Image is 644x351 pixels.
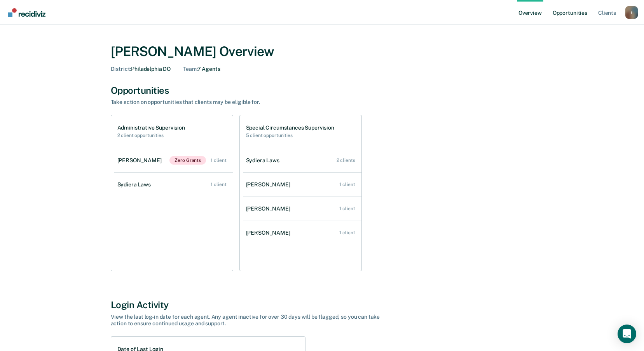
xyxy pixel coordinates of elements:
[111,44,534,60] div: [PERSON_NAME] Overview
[114,174,233,196] a: Sydiera Laws 1 client
[339,206,355,211] div: 1 client
[618,325,636,343] div: Open Intercom Messenger
[246,133,334,138] h2: 5 client opportunities
[183,66,197,72] span: Team :
[111,99,383,105] div: Take action on opportunities that clients may be eligible for.
[246,125,334,131] h1: Special Circumstances Supervision
[8,8,45,17] img: Recidiviz
[625,6,638,19] button: Profile dropdown button
[625,6,638,19] div: t
[111,85,534,96] div: Opportunities
[117,125,185,131] h1: Administrative Supervision
[117,133,185,138] h2: 2 client opportunities
[246,181,293,188] div: [PERSON_NAME]
[243,198,361,220] a: [PERSON_NAME] 1 client
[111,66,171,72] div: Philadelphia DO
[117,181,154,188] div: Sydiera Laws
[246,157,283,164] div: Sydiera Laws
[111,299,534,311] div: Login Activity
[183,66,220,72] div: 7 Agents
[169,156,206,165] span: Zero Grants
[339,182,355,187] div: 1 client
[337,158,355,163] div: 2 clients
[211,182,226,187] div: 1 client
[243,222,361,244] a: [PERSON_NAME] 1 client
[114,148,233,172] a: [PERSON_NAME]Zero Grants 1 client
[111,66,131,72] span: District :
[243,149,361,172] a: Sydiera Laws 2 clients
[117,157,165,164] div: [PERSON_NAME]
[246,205,293,212] div: [PERSON_NAME]
[246,230,293,236] div: [PERSON_NAME]
[211,158,226,163] div: 1 client
[339,230,355,235] div: 1 client
[111,314,383,327] div: View the last log-in date for each agent. Any agent inactive for over 30 days will be flagged, so...
[243,174,361,196] a: [PERSON_NAME] 1 client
